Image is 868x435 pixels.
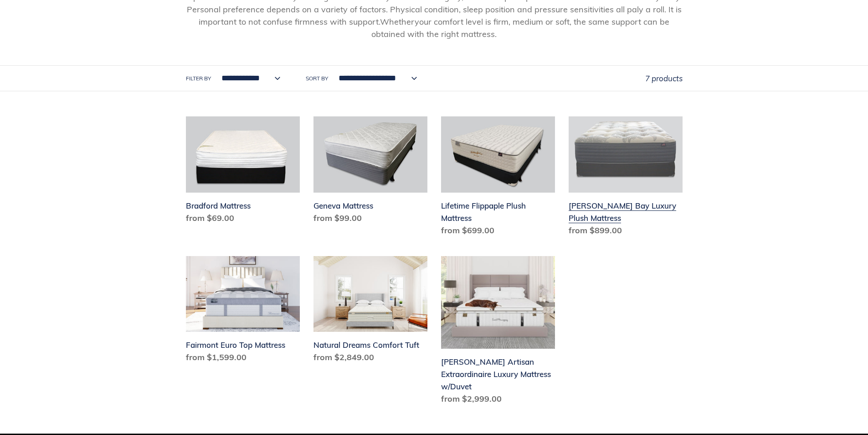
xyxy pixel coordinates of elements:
[441,116,555,240] a: Lifetime Flippaple Plush Mattress
[380,16,415,27] span: Whether
[186,116,300,228] a: Bradford Mattress
[186,74,211,83] label: Filter by
[306,74,328,83] label: Sort by
[441,256,555,409] a: Hemingway Artisan Extraordinaire Luxury Mattress w/Duvet
[645,73,683,83] span: 7 products
[186,256,300,367] a: Fairmont Euro Top Mattress
[313,256,427,367] a: Natural Dreams Comfort Tuft
[313,116,427,228] a: Geneva Mattress
[569,116,683,240] a: Chadwick Bay Luxury Plush Mattress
